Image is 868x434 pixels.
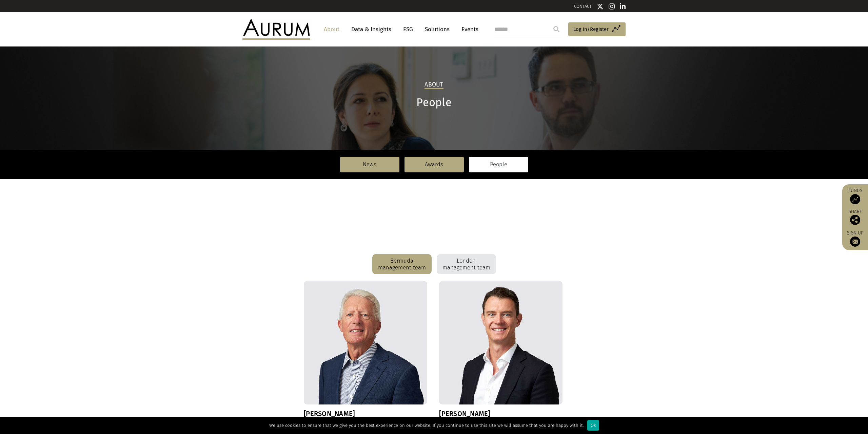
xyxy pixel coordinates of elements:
img: Sign up to our newsletter [850,237,860,247]
span: Log in/Register [573,25,609,33]
a: Log in/Register [568,22,626,37]
div: Ok [587,420,599,431]
a: Events [458,23,478,36]
a: About [320,23,343,36]
img: Twitter icon [597,3,604,10]
h1: People [242,96,626,109]
a: CONTACT [574,4,592,9]
div: Share [846,209,865,225]
img: Linkedin icon [620,3,626,10]
div: London management team [437,254,496,275]
div: Bermuda management team [372,254,432,275]
a: People [469,157,528,172]
img: Aurum [242,19,310,39]
h3: [PERSON_NAME] [304,410,427,418]
img: Share this post [850,215,860,225]
a: Data & Insights [348,23,395,36]
a: ESG [400,23,416,36]
img: Access Funds [850,194,860,204]
a: News [340,157,399,172]
img: Instagram icon [609,3,615,10]
input: Submit [550,22,563,36]
a: Solutions [421,23,453,36]
a: Funds [846,188,865,204]
h2: About [425,81,443,89]
a: Awards [405,157,464,172]
a: Sign up [846,230,865,247]
h3: [PERSON_NAME] [439,410,563,418]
